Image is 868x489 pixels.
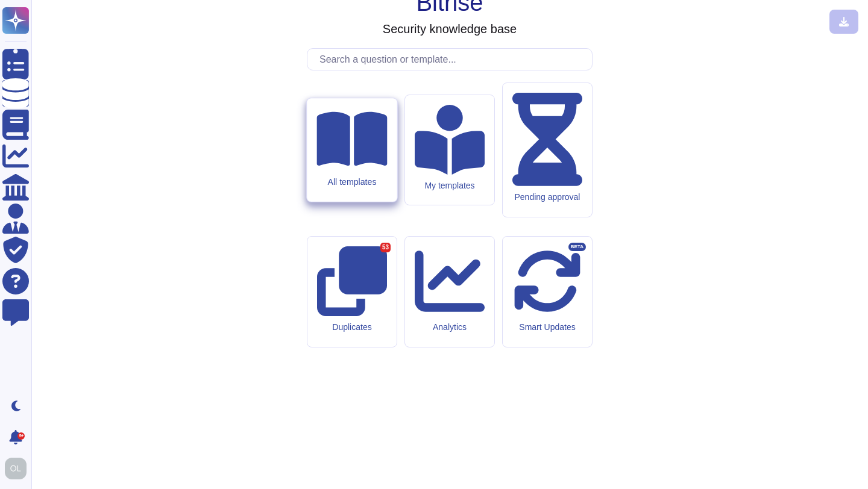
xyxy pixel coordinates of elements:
[383,22,517,36] h3: Security knowledge base
[512,192,582,202] div: Pending approval
[568,243,586,251] div: BETA
[415,181,485,191] div: My templates
[512,322,582,332] div: Smart Updates
[380,243,391,252] div: 53
[5,458,27,479] img: user
[17,432,25,440] div: 9+
[316,177,387,187] div: All templates
[313,49,592,70] input: Search a question or template...
[317,322,387,332] div: Duplicates
[415,322,485,332] div: Analytics
[2,455,35,482] button: user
